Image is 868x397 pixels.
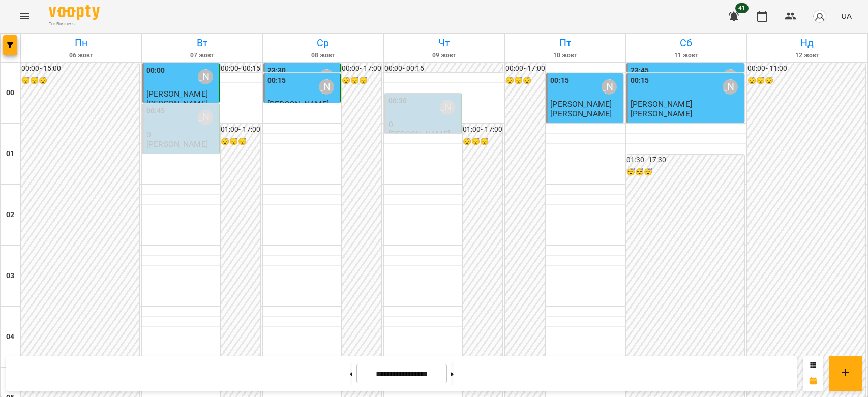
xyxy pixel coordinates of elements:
[388,120,459,129] p: 0
[198,110,213,125] div: Бондарєва Валерія
[550,99,612,109] span: [PERSON_NAME]
[267,75,286,86] label: 00:15
[626,167,744,178] h6: 😴😴😴
[12,4,37,28] button: Menu
[267,99,329,109] span: [PERSON_NAME]
[723,69,738,84] div: Бондарєва Валерія
[505,63,545,74] h6: 00:00 - 17:00
[813,9,827,23] img: avatar_s.png
[267,65,286,76] label: 23:30
[735,3,749,13] span: 41
[342,75,381,86] h6: 😴😴😴
[747,75,865,86] h6: 😴😴😴
[631,99,692,109] span: [PERSON_NAME]
[6,148,14,160] h6: 01
[319,69,334,84] div: Бондарєва Валерія
[631,109,692,118] p: [PERSON_NAME]
[747,63,865,74] h6: 00:00 - 11:00
[506,51,624,60] h6: 10 жовт
[198,69,213,84] div: Бондарєва Валерія
[505,75,545,86] h6: 😴😴😴
[6,209,14,221] h6: 02
[627,51,745,60] h6: 11 жовт
[631,65,649,76] label: 23:45
[626,155,744,166] h6: 01:30 - 17:30
[837,7,856,25] button: UA
[749,51,866,60] h6: 12 жовт
[264,51,382,60] h6: 08 жовт
[319,79,334,95] div: Бондарєва Валерія
[146,130,217,139] p: 0
[463,124,502,135] h6: 01:00 - 17:00
[342,63,381,74] h6: 00:00 - 17:00
[21,75,139,86] h6: 😴😴😴
[6,87,14,99] h6: 00
[627,35,745,51] h6: Сб
[143,35,261,51] h6: Вт
[385,51,503,60] h6: 09 жовт
[221,124,260,135] h6: 01:00 - 17:00
[388,96,407,107] label: 00:30
[841,11,852,21] span: UA
[146,89,208,99] span: [PERSON_NAME]
[146,99,208,108] p: [PERSON_NAME]
[21,63,139,74] h6: 00:00 - 15:00
[550,109,612,118] p: [PERSON_NAME]
[506,35,624,51] h6: Пт
[146,140,208,148] p: [PERSON_NAME]
[550,75,569,86] label: 00:15
[384,63,502,74] h6: 00:00 - 00:15
[385,35,503,51] h6: Чт
[49,5,100,20] img: Voopty Logo
[388,130,450,138] p: [PERSON_NAME]
[146,106,165,117] label: 00:45
[631,75,649,86] label: 00:15
[22,35,140,51] h6: Пн
[749,35,866,51] h6: Нд
[440,100,455,115] div: Бондарєва Валерія
[143,51,261,60] h6: 07 жовт
[221,136,260,147] h6: 😴😴😴
[221,63,260,74] h6: 00:00 - 00:15
[49,21,100,27] span: For Business
[602,79,617,95] div: Бондарєва Валерія
[6,331,14,343] h6: 04
[22,51,140,60] h6: 06 жовт
[264,35,382,51] h6: Ср
[6,270,14,282] h6: 03
[463,136,502,147] h6: 😴😴😴
[146,65,165,76] label: 00:00
[723,79,738,95] div: Бондарєва Валерія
